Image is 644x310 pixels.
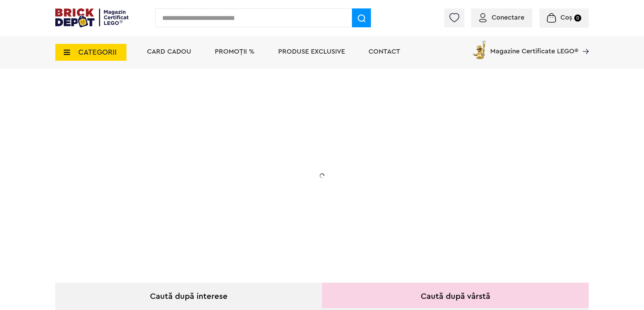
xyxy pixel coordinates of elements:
small: 0 [574,15,581,22]
a: Card Cadou [147,48,191,55]
span: Magazine Certificate LEGO® [490,39,578,55]
span: Conectare [492,14,524,21]
span: Coș [560,14,572,21]
a: Magazine Certificate LEGO® [578,39,589,46]
a: Produse exclusive [278,48,345,55]
h2: La două seturi LEGO de adulți achiziționate din selecție! În perioada 12 - [DATE]! [103,167,238,195]
a: Contact [369,48,400,55]
a: Conectare [479,14,524,21]
div: Caută după interese [55,283,322,308]
a: PROMOȚII % [215,48,255,55]
h1: 20% Reducere! [103,136,238,160]
div: Caută după vârstă [322,283,589,308]
span: CATEGORII [78,49,117,56]
div: Explorează [103,210,238,219]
